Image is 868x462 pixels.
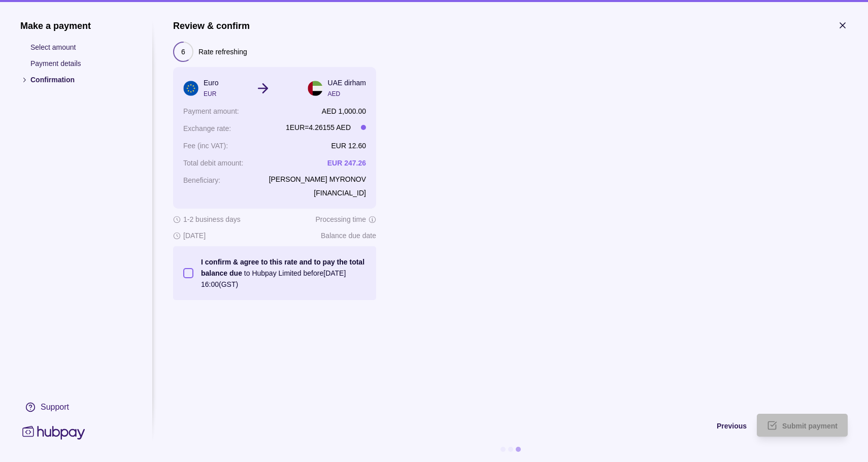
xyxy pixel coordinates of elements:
[782,422,838,430] span: Submit payment
[20,20,132,31] h1: Make a payment
[198,46,247,57] p: Rate refreshing
[183,142,228,150] p: Fee (inc VAT) :
[173,20,250,31] h1: Review & confirm
[30,58,132,69] p: Payment details
[30,74,132,85] p: Confirmation
[308,81,323,96] img: ae
[183,176,220,184] p: Beneficiary :
[30,42,132,53] p: Select amount
[269,174,366,185] p: [PERSON_NAME] MYRONOV
[201,256,366,290] p: to Hubpay Limited before [DATE] 16:00 (GST)
[328,77,366,88] p: UAE dirham
[181,46,185,57] p: 6
[183,81,198,96] img: eu
[331,142,366,150] p: EUR 12.60
[328,88,366,100] p: AED
[201,258,364,277] p: I confirm & agree to this rate and to pay the total balance due
[173,414,747,437] button: Previous
[204,77,219,88] p: Euro
[269,187,366,199] p: [FINANCIAL_ID]
[20,397,132,418] a: Support
[183,107,239,115] p: Payment amount :
[327,159,366,167] p: EUR 247.26
[183,124,231,133] p: Exchange rate :
[183,230,206,241] p: [DATE]
[717,422,747,430] span: Previous
[183,159,243,167] p: Total debit amount :
[183,214,241,225] p: 1-2 business days
[322,107,366,115] p: AED 1,000.00
[41,402,69,413] div: Support
[286,122,351,133] p: 1 EUR = 4.26155 AED
[321,230,376,241] p: Balance due date
[204,88,219,100] p: EUR
[757,414,848,437] button: Submit payment
[315,214,366,225] p: Processing time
